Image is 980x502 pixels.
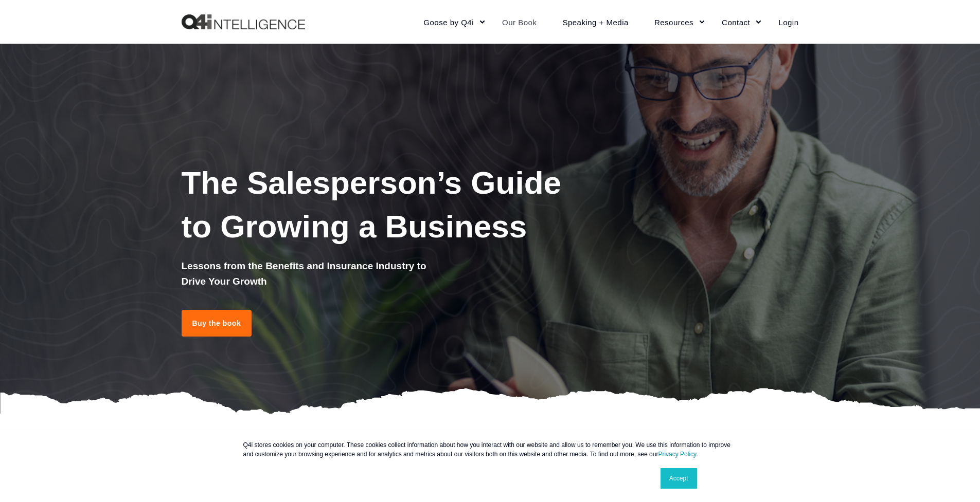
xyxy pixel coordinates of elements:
a: Privacy Policy [658,451,696,458]
a: Accept [661,468,697,489]
p: Q4i stores cookies on your computer. These cookies collect information about how you interact wit... [243,440,737,459]
a: Back to Home [182,14,305,30]
span: The Salesperson’s Guide to Growing a Business [182,165,562,244]
h5: Lessons from the Benefits and Insurance Industry to Drive Your Growth [182,258,439,289]
img: Q4intelligence, LLC logo [182,14,305,30]
a: Buy the book [182,310,252,337]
